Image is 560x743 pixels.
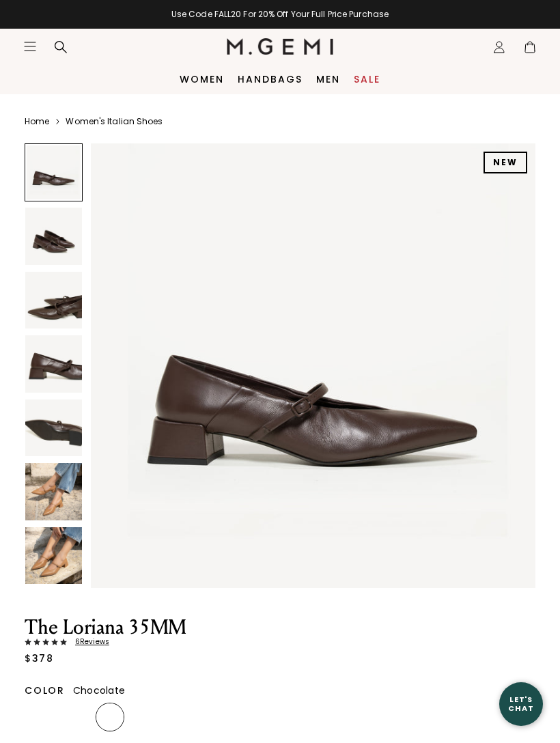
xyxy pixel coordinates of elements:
a: Men [316,74,340,85]
img: Black [27,705,51,729]
img: The Loriana 35MM [25,335,82,392]
a: Women's Italian Shoes [66,116,163,127]
img: M.Gemi [227,38,334,55]
a: Women [180,74,224,85]
img: Gunmetal [169,705,193,729]
img: The Loriana 35MM [25,527,82,584]
img: The Loriana 35MM [25,463,82,520]
button: Open site menu [23,40,37,53]
a: Home [25,116,49,127]
img: Navy [133,705,158,729]
a: Sale [354,74,380,85]
img: The Loriana 35MM [25,208,82,264]
h2: Color [25,685,65,696]
img: The Loriana 35MM [25,399,82,456]
span: 6 Review s [67,638,109,646]
img: Chocolate [98,705,122,729]
h1: The Loriana 35MM [25,617,309,638]
img: Light Tan [62,705,87,729]
div: $378 [25,651,53,665]
div: NEW [484,152,527,173]
img: The Loriana 35MM [25,272,82,328]
a: Handbags [238,74,303,85]
span: Chocolate [73,684,125,697]
a: 6Reviews [25,638,309,646]
img: The Loriana 35MM [91,143,535,588]
div: Let's Chat [499,695,543,712]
